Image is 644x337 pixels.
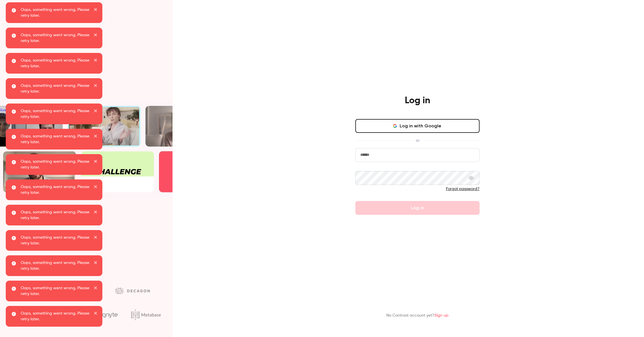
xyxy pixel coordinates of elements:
p: Oops, something went wrong. Please retry later. [21,209,90,221]
button: close [94,235,98,242]
p: Oops, something went wrong. Please retry later. [21,311,90,322]
button: close [94,58,98,64]
p: Oops, something went wrong. Please retry later. [21,32,90,44]
p: Oops, something went wrong. Please retry later. [21,285,90,297]
button: close [94,32,98,39]
button: close [94,83,98,90]
button: close [94,133,98,140]
p: Oops, something went wrong. Please retry later. [21,159,90,170]
a: Forgot password? [446,187,480,191]
span: or [413,137,422,143]
button: close [94,108,98,115]
button: close [94,7,98,14]
button: close [94,311,98,317]
p: Oops, something went wrong. Please retry later. [21,83,90,94]
button: close [94,159,98,166]
button: close [94,184,98,191]
p: Oops, something went wrong. Please retry later. [21,235,90,246]
button: close [94,285,98,292]
p: Oops, something went wrong. Please retry later. [21,133,90,145]
h4: Log in [405,95,430,106]
a: Sign up [434,313,448,317]
p: Oops, something went wrong. Please retry later. [21,108,90,120]
p: Oops, something went wrong. Please retry later. [21,260,90,271]
p: No Contrast account yet? [386,313,448,319]
button: close [94,209,98,216]
p: Oops, something went wrong. Please retry later. [21,58,90,69]
p: Oops, something went wrong. Please retry later. [21,7,90,18]
button: Log in with Google [355,119,480,133]
button: close [94,260,98,267]
img: decagon [115,288,150,294]
p: Oops, something went wrong. Please retry later. [21,184,90,196]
